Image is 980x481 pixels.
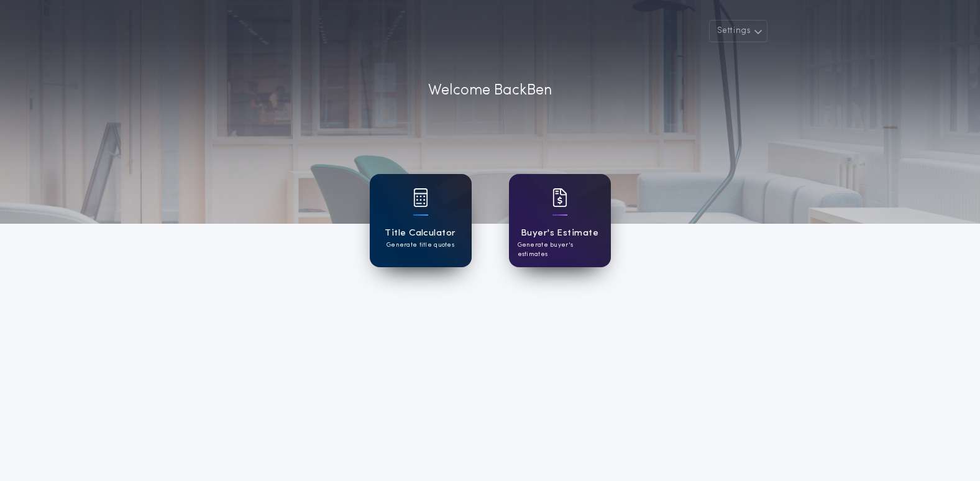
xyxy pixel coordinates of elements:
[413,188,428,207] img: card icon
[709,20,767,42] button: Settings
[387,240,454,250] p: Generate title quotes
[428,80,552,102] p: Welcome Back Ben
[552,188,567,207] img: card icon
[385,226,456,240] h1: Title Calculator
[509,174,611,267] a: card iconBuyer's EstimateGenerate buyer's estimates
[521,226,598,240] h1: Buyer's Estimate
[518,240,602,259] p: Generate buyer's estimates
[370,174,472,267] a: card iconTitle CalculatorGenerate title quotes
